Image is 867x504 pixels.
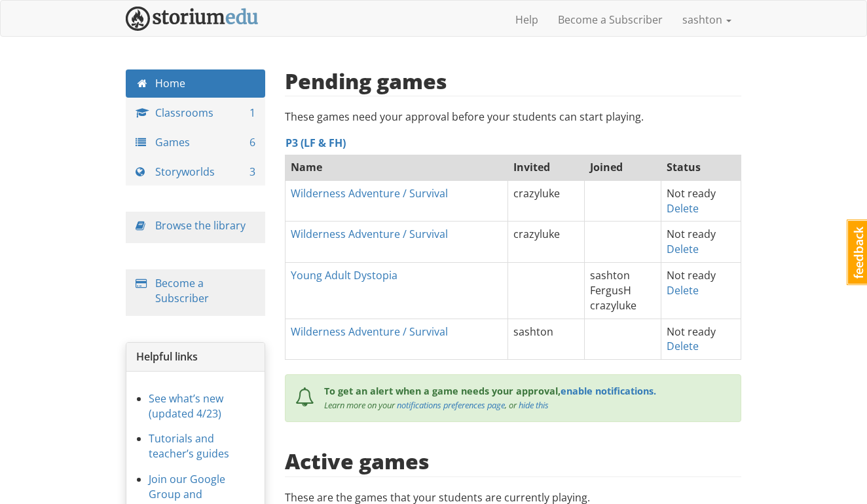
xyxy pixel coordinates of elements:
[585,154,661,180] th: Joined
[590,298,636,313] span: crazyluke
[249,165,255,180] span: 3
[548,3,673,36] a: Become a Subscriber
[155,276,209,305] a: Become a Subscriber
[667,242,699,256] a: Delete
[285,450,430,473] h2: Active games
[667,268,716,282] span: Not ready
[519,399,549,411] a: hide this
[291,186,448,201] a: Wilderness Adventure / Survival
[667,339,699,353] a: Delete
[126,343,265,372] div: Helpful links
[149,431,229,461] a: Tutorials and teacher’s guides
[397,399,505,411] a: notifications preferences page
[291,268,397,282] a: Young Adult Dystopia
[249,135,255,150] span: 6
[249,106,255,121] span: 1
[126,99,265,127] a: Classrooms 1
[673,3,741,36] a: sashton
[285,109,742,125] p: These games need your approval before your students can start playing.
[513,324,553,339] span: sashton
[285,154,508,180] th: Name
[513,186,560,201] span: crazyluke
[324,385,561,397] span: To get an alert when a game needs your approval,
[126,69,265,98] a: Home
[324,399,549,411] em: Learn more on your , or
[667,201,699,216] a: Delete
[513,227,560,241] span: crazyluke
[590,283,631,298] span: FergusH
[561,385,656,397] a: enable notifications.
[667,283,699,298] a: Delete
[667,186,716,201] span: Not ready
[126,158,265,186] a: Storyworlds 3
[126,7,259,31] img: StoriumEDU
[508,154,585,180] th: Invited
[590,268,630,282] span: sashton
[126,128,265,157] a: Games 6
[149,391,223,421] a: See what’s new (updated 4/23)
[155,218,246,233] a: Browse the library
[285,69,447,92] h2: Pending games
[661,154,741,180] th: Status
[291,227,448,241] a: Wilderness Adventure / Survival
[506,3,548,36] a: Help
[667,324,716,339] span: Not ready
[286,136,346,150] a: P3 (LF & FH)
[667,227,716,241] span: Not ready
[291,324,448,339] a: Wilderness Adventure / Survival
